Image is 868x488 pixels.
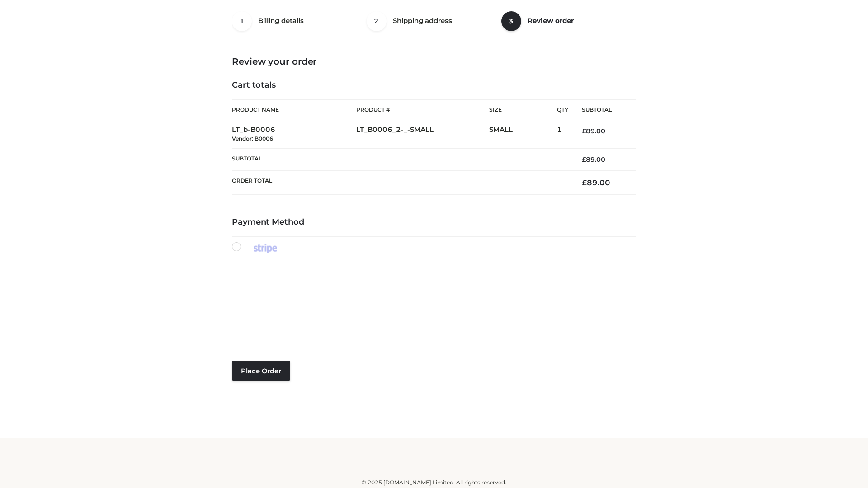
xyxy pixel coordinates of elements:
th: Product Name [232,99,356,120]
td: SMALL [489,120,557,149]
th: Qty [557,99,568,120]
td: LT_B0006_2-_-SMALL [356,120,489,149]
span: £ [582,127,586,135]
div: © 2025 [DOMAIN_NAME] Limited. All rights reserved. [134,478,734,487]
span: £ [582,178,587,187]
iframe: Secure payment input frame [230,252,634,344]
small: Vendor: B0006 [232,135,273,142]
h4: Payment Method [232,217,636,227]
th: Order Total [232,171,568,195]
button: Place order [232,361,290,381]
th: Product # [356,99,489,120]
span: £ [582,155,586,164]
bdi: 89.00 [582,178,610,187]
td: 1 [557,120,568,149]
h3: Review your order [232,56,636,67]
h4: Cart totals [232,80,636,90]
th: Subtotal [568,100,636,120]
bdi: 89.00 [582,127,605,135]
th: Size [489,100,552,120]
bdi: 89.00 [582,155,605,164]
td: LT_b-B0006 [232,120,356,149]
th: Subtotal [232,148,568,170]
